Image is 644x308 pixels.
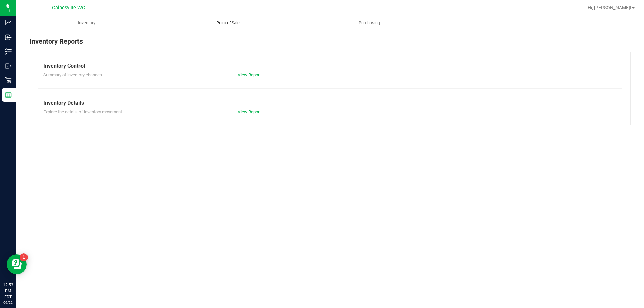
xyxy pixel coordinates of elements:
[5,48,12,55] inline-svg: Inventory
[52,5,85,11] span: Gainesville WC
[43,72,102,77] span: Summary of inventory changes
[157,16,299,30] a: Point of Sale
[5,91,12,98] inline-svg: Reports
[43,99,617,107] div: Inventory Details
[238,109,261,114] a: View Report
[30,36,631,52] div: Inventory Reports
[43,62,617,70] div: Inventory Control
[7,254,27,274] iframe: Resource center
[238,72,261,77] a: View Report
[16,16,157,30] a: Inventory
[5,77,12,84] inline-svg: Retail
[43,109,122,114] span: Explore the details of inventory movement
[69,20,104,26] span: Inventory
[299,16,440,30] a: Purchasing
[20,253,28,261] iframe: Resource center unread badge
[207,20,249,26] span: Point of Sale
[5,19,12,26] inline-svg: Analytics
[3,282,13,300] p: 12:53 PM EDT
[350,20,389,26] span: Purchasing
[588,5,631,10] span: Hi, [PERSON_NAME]!
[3,300,13,305] p: 09/22
[5,63,12,69] inline-svg: Outbound
[5,34,12,41] inline-svg: Inbound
